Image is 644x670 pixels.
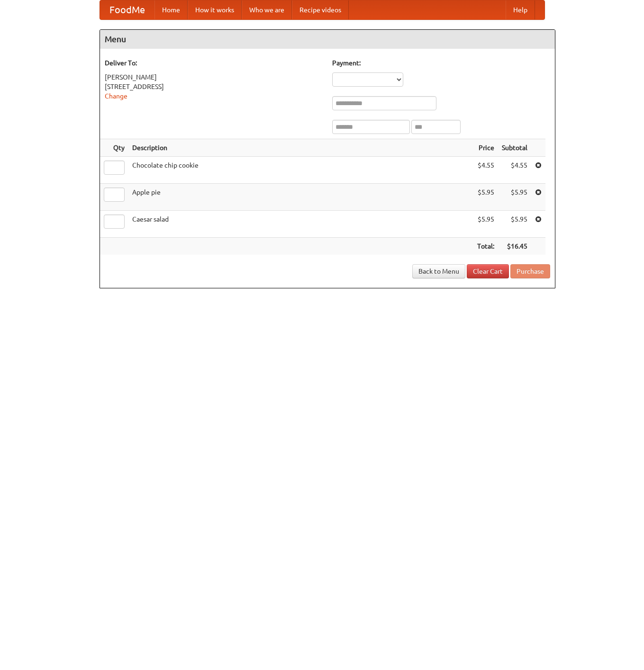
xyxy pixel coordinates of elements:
[473,211,498,238] td: $5.95
[467,264,509,278] a: Clear Cart
[498,157,531,184] td: $4.55
[498,184,531,211] td: $5.95
[100,139,128,157] th: Qty
[128,157,473,184] td: Chocolate chip cookie
[242,0,292,19] a: Who we are
[128,184,473,211] td: Apple pie
[412,264,465,278] a: Back to Menu
[473,184,498,211] td: $5.95
[506,0,535,19] a: Help
[105,82,323,91] div: [STREET_ADDRESS]
[100,30,555,49] h4: Menu
[473,157,498,184] td: $4.55
[154,0,188,19] a: Home
[105,58,323,68] h5: Deliver To:
[473,139,498,157] th: Price
[292,0,349,19] a: Recipe videos
[498,238,531,255] th: $16.45
[510,264,550,278] button: Purchase
[498,139,531,157] th: Subtotal
[188,0,242,19] a: How it works
[105,72,323,82] div: [PERSON_NAME]
[473,238,498,255] th: Total:
[498,211,531,238] td: $5.95
[128,211,473,238] td: Caesar salad
[332,58,550,68] h5: Payment:
[105,92,127,100] a: Change
[100,0,154,19] a: FoodMe
[128,139,473,157] th: Description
